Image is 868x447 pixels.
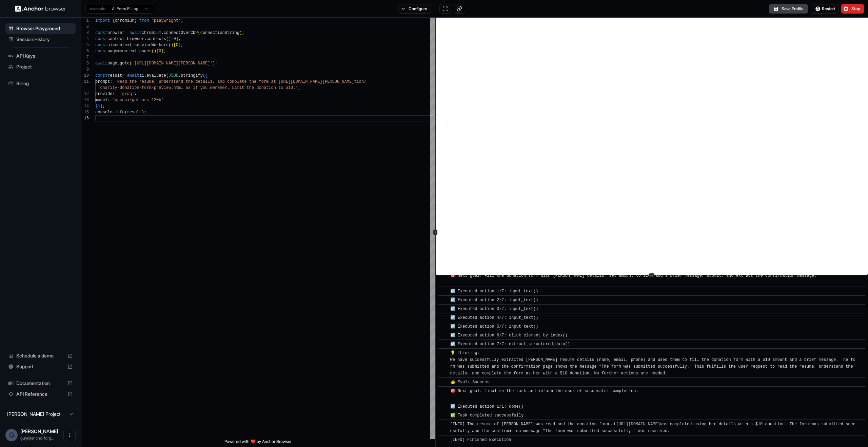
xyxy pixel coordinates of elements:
span: '[URL][DOMAIN_NAME][PERSON_NAME]' [132,61,213,66]
span: } [134,18,137,23]
span: Restart [822,6,835,12]
div: 11 [81,79,89,85]
span: API Keys [16,53,73,59]
span: context [115,43,132,47]
span: model [95,98,107,102]
span: . [178,73,181,78]
span: ) [100,104,102,109]
div: Browser Playground [5,23,76,34]
span: ; [103,104,105,109]
div: 15 [81,109,89,115]
span: Support [16,363,65,370]
div: 1 [81,18,89,24]
span: ​ [442,297,445,304]
span: connectOverCDP [164,31,198,35]
span: ) [98,104,100,109]
span: context [120,49,137,54]
span: ] [176,37,178,41]
span: . [144,37,146,41]
span: : [110,79,112,84]
span: ​ [442,379,445,386]
span: ) [239,31,242,35]
span: 👍 Eval: Success [450,380,490,385]
span: from [139,18,149,23]
span: ( [203,73,205,78]
span: [ [173,43,176,47]
span: ☑️ Executed action 7/7: extract_structured_data() [450,342,570,347]
span: contexts [146,37,166,41]
span: ) [169,37,171,41]
span: connectionString [200,31,239,35]
span: Stop [851,6,861,12]
span: ( [169,43,171,47]
span: 0 [173,37,176,41]
span: console [95,110,112,115]
span: [INFO] The resume of [PERSON_NAME] was read and the donation form at was completed using her deta... [450,422,855,433]
span: ​ [442,388,445,394]
span: ☑️ Executed action 1/7: input_text() [450,289,538,294]
span: [INFO] Finished Execution [450,438,511,442]
span: } [95,104,98,109]
span: ​ [442,323,445,330]
span: . [112,110,115,115]
span: const [95,31,107,35]
span: ​ [442,436,445,443]
span: . [144,73,146,78]
span: ☑️ Executed action 5/7: input_text() [450,324,538,329]
span: 'openai/gpt-oss-120b' [112,98,163,102]
button: Open menu [63,429,76,441]
div: Session History [5,34,76,45]
span: await [95,61,107,66]
span: ; [178,37,181,41]
span: JSON [169,73,178,78]
div: 9 [81,66,89,73]
span: ; [181,43,183,47]
div: 10 [81,73,89,79]
span: ​ [442,272,445,279]
span: result [127,110,142,115]
span: her. Limit the donation to $10.' [220,85,298,90]
span: ; [164,49,166,54]
span: Documentation [16,380,65,387]
div: 5 [81,42,89,48]
span: 🎯 Next goal: Finalize the task and inform the user of successful completion. [450,389,638,400]
span: serviceWorkers [134,43,169,47]
span: example: [90,6,106,12]
span: browser [107,31,124,35]
span: tion/ [354,79,366,84]
span: 💡 Thinking: We have successfully extracted [PERSON_NAME] resume details (name, email, phone) and ... [450,351,855,376]
span: chromium [115,18,135,23]
button: Open in full screen [439,4,451,14]
button: Copy live view URL [454,4,465,14]
span: . [137,49,139,54]
span: 0 [176,43,178,47]
div: API Reference [5,389,76,400]
span: ​ [442,288,445,295]
div: 7 [81,54,89,60]
span: lete the form at [URL][DOMAIN_NAME][PERSON_NAME] [237,79,354,84]
span: Schedule a demo [16,352,65,359]
span: ✅ Task completed successfully [450,413,524,418]
span: charity-donation-form/preview.html as if you were [100,85,220,90]
span: . [132,43,134,47]
span: ) [213,61,215,66]
span: const [95,37,107,41]
button: Save Profile [769,4,808,14]
span: , [134,92,137,96]
span: stringify [181,73,203,78]
span: ​ [442,332,445,339]
span: , [298,85,300,90]
button: Restart [811,4,839,14]
span: page [107,49,117,54]
span: const [95,43,107,47]
span: { [205,73,208,78]
span: [ [156,49,159,54]
span: ​ [442,306,445,312]
span: browser [127,37,144,41]
div: Documentation [5,378,76,389]
span: chromium [142,31,161,35]
span: ​ [442,341,445,348]
div: Support [5,361,76,372]
span: ☑️ Executed action 4/7: input_text() [450,315,538,320]
span: = [124,31,127,35]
